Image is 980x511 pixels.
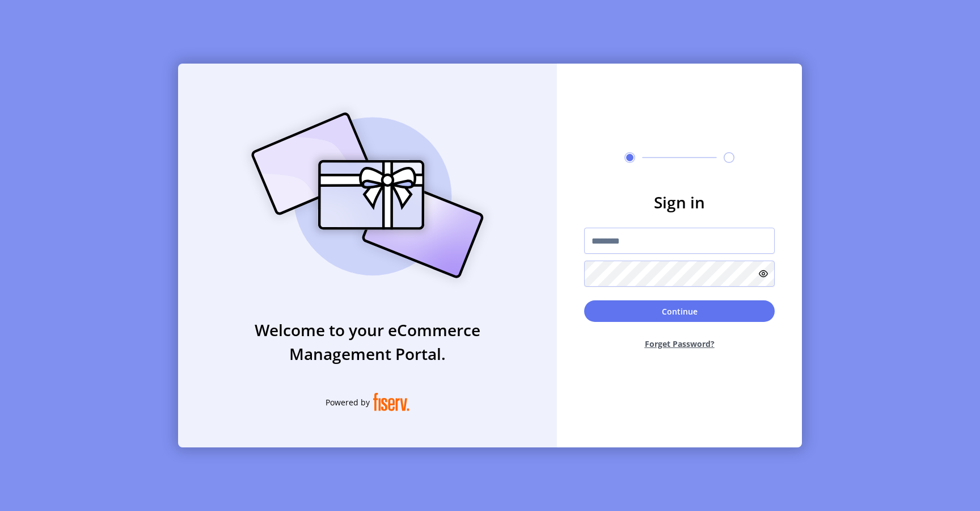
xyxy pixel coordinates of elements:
img: card_Illustration.svg [234,100,501,291]
h3: Sign in [584,190,775,214]
button: Forget Password? [584,329,775,359]
h3: Welcome to your eCommerce Management Portal. [178,318,557,366]
span: Powered by [326,396,370,408]
button: Continue [584,300,775,322]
